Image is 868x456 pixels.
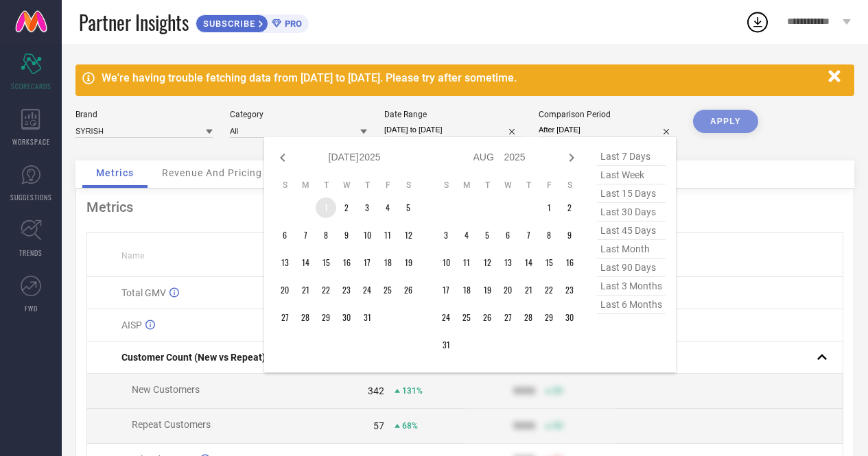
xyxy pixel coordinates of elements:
td: Tue Aug 12 2025 [477,252,497,273]
span: Revenue And Pricing [162,167,262,178]
span: Partner Insights [79,8,189,36]
span: last 90 days [597,259,666,277]
td: Sat Aug 02 2025 [559,197,580,218]
td: Tue Aug 05 2025 [477,225,497,245]
th: Friday [539,180,559,191]
th: Friday [377,180,398,191]
td: Fri Aug 08 2025 [539,225,559,245]
td: Wed Aug 13 2025 [497,252,518,273]
span: 68% [402,421,418,431]
th: Wednesday [497,180,518,191]
span: last 45 days [597,221,666,240]
td: Thu Aug 07 2025 [518,225,539,245]
td: Fri Jul 18 2025 [377,252,398,273]
td: Sat Jul 05 2025 [398,197,419,218]
input: Select comparison period [539,123,676,137]
span: SUGGESTIONS [10,192,52,202]
span: New Customers [132,384,200,395]
td: Mon Jul 21 2025 [295,280,316,300]
td: Wed Aug 06 2025 [497,225,518,245]
td: Sun Jul 27 2025 [274,307,295,328]
td: Wed Jul 02 2025 [336,197,357,218]
td: Thu Jul 03 2025 [357,197,377,218]
td: Mon Jul 07 2025 [295,225,316,245]
td: Wed Aug 27 2025 [497,307,518,328]
span: last month [597,240,666,259]
th: Monday [295,180,316,191]
td: Wed Jul 09 2025 [336,225,357,245]
div: 342 [368,385,384,396]
td: Wed Jul 16 2025 [336,252,357,273]
td: Fri Jul 11 2025 [377,225,398,245]
span: PRO [281,19,302,29]
div: Date Range [384,110,521,119]
td: Sat Aug 16 2025 [559,252,580,273]
td: Sun Jul 13 2025 [274,252,295,273]
td: Thu Aug 21 2025 [518,280,539,300]
span: 131% [402,386,423,396]
span: Repeat Customers [132,419,211,430]
span: 50 [553,386,563,396]
div: 9999 [513,420,535,431]
td: Thu Jul 17 2025 [357,252,377,273]
div: Open download list [745,10,770,34]
td: Fri Aug 01 2025 [539,197,559,218]
td: Sat Aug 23 2025 [559,280,580,300]
td: Fri Aug 22 2025 [539,280,559,300]
td: Tue Jul 29 2025 [316,307,336,328]
span: Total GMV [121,287,166,298]
td: Wed Jul 23 2025 [336,280,357,300]
div: Brand [75,110,213,119]
div: Comparison Period [539,110,676,119]
div: Previous month [274,149,291,166]
td: Sun Aug 31 2025 [436,335,456,355]
td: Mon Aug 11 2025 [456,252,477,273]
input: Select date range [384,123,521,137]
td: Mon Aug 04 2025 [456,225,477,245]
span: Metrics [96,167,134,178]
th: Saturday [559,180,580,191]
span: last 30 days [597,203,666,221]
span: last week [597,166,666,184]
td: Sat Jul 12 2025 [398,225,419,245]
span: FWD [25,303,38,313]
div: We're having trouble fetching data from [DATE] to [DATE]. Please try after sometime. [102,71,821,84]
div: Next month [563,149,580,166]
span: WORKSPACE [12,136,50,147]
td: Wed Jul 30 2025 [336,307,357,328]
th: Thursday [518,180,539,191]
span: last 3 months [597,277,666,296]
span: last 6 months [597,296,666,314]
th: Tuesday [316,180,336,191]
span: last 15 days [597,184,666,203]
td: Sat Jul 19 2025 [398,252,419,273]
td: Thu Aug 14 2025 [518,252,539,273]
th: Tuesday [477,180,497,191]
td: Tue Jul 22 2025 [316,280,336,300]
th: Sunday [274,180,295,191]
td: Wed Aug 20 2025 [497,280,518,300]
td: Tue Aug 26 2025 [477,307,497,328]
span: SUBSCRIBE [196,19,259,29]
td: Fri Jul 25 2025 [377,280,398,300]
td: Sun Aug 17 2025 [436,280,456,300]
td: Sat Aug 09 2025 [559,225,580,245]
th: Monday [456,180,477,191]
span: SCORECARDS [11,81,51,91]
td: Sun Aug 24 2025 [436,307,456,328]
a: SUBSCRIBEPRO [196,11,309,33]
td: Tue Jul 08 2025 [316,225,336,245]
td: Sun Aug 10 2025 [436,252,456,273]
div: 9999 [513,385,535,396]
td: Sat Aug 30 2025 [559,307,580,328]
span: AISP [121,320,142,331]
th: Sunday [436,180,456,191]
td: Tue Aug 19 2025 [477,280,497,300]
td: Mon Aug 18 2025 [456,280,477,300]
span: Name [121,251,144,261]
td: Thu Jul 24 2025 [357,280,377,300]
div: 57 [373,420,384,431]
span: last 7 days [597,147,666,166]
td: Sat Jul 26 2025 [398,280,419,300]
td: Mon Aug 25 2025 [456,307,477,328]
